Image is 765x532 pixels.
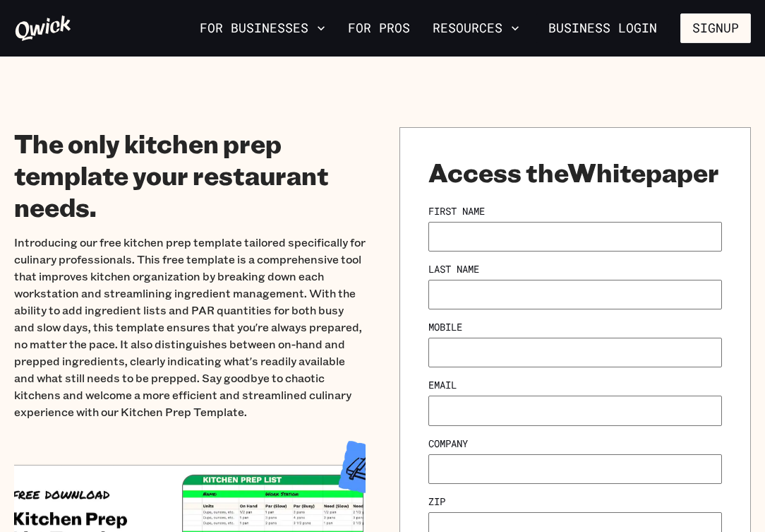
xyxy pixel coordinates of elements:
[536,13,669,43] a: Business Login
[428,437,468,450] label: Company
[342,16,416,40] a: For Pros
[14,234,366,420] p: Introducing our free kitchen prep template tailored specifically for culinary professionals. This...
[428,156,722,188] h1: Access the Whitepaper
[428,263,479,276] label: Last Name
[680,13,751,43] button: Signup
[428,205,485,218] label: First Name
[428,379,457,391] label: Email
[194,16,331,40] button: For Businesses
[428,495,445,508] label: Zip
[14,127,366,223] h1: The only kitchen prep template your restaurant needs.
[428,321,462,333] label: Mobile
[427,16,525,40] button: Resources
